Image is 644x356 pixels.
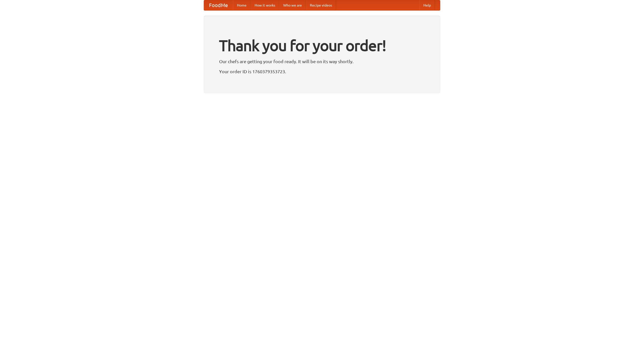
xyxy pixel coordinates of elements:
a: How it works [251,0,279,10]
h1: Thank you for your order! [219,33,425,58]
p: Our chefs are getting your food ready. It will be on its way shortly. [219,58,425,65]
a: FoodMe [204,0,233,10]
a: Recipe videos [306,0,336,10]
a: Home [233,0,251,10]
p: Your order ID is 1760379353723. [219,68,425,75]
a: Who we are [279,0,306,10]
a: Help [419,0,435,10]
